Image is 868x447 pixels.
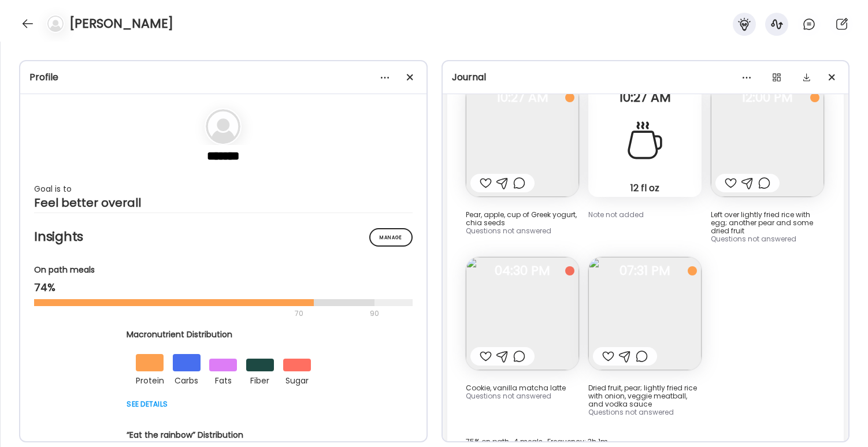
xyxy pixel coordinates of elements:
h4: [PERSON_NAME] [69,14,173,33]
div: fiber [246,371,274,388]
span: Questions not answered [466,226,551,236]
img: images%2FnmeX3Juc8ITKn6KXKRPZ5gvdHD53%2FBLlKK0LzG3PKrMoYhkd4%2FVqkELvz8grlaN4YoLwDe_240 [466,84,579,197]
h2: Insights [34,228,413,245]
div: sugar [283,371,311,388]
div: protein [136,371,164,388]
div: Goal is to [34,182,413,196]
div: Dried fruit, pear; lightly fried rice with onion, veggie meatball, and vodka sauce [588,384,702,408]
div: On path meals [34,264,413,276]
img: images%2FnmeX3Juc8ITKn6KXKRPZ5gvdHD53%2FNBsfPzzYIlufOgT9TfXj%2FMKXZi1HOpkXvtZTkOYMG_240 [588,257,702,370]
div: Feel better overall [34,196,413,210]
div: Cookie, vanilla matcha latte [466,384,579,392]
span: Note not added [588,210,644,219]
div: 70 [34,307,366,321]
span: Questions not answered [711,234,796,244]
span: 07:31 PM [588,266,702,276]
span: 04:30 PM [466,266,579,276]
div: Manage [369,228,413,247]
div: Profile [29,70,417,84]
span: 10:27 AM [588,92,702,103]
span: Questions not answered [588,407,674,417]
span: 10:27 AM [466,92,579,103]
div: Macronutrient Distribution [127,329,320,341]
span: Questions not answered [466,391,551,401]
div: “Eat the rainbow” Distribution [127,429,320,441]
div: Left over lightly fried rice with egg; another pear and some dried fruit [711,211,824,235]
img: bg-avatar-default.svg [206,109,240,144]
div: 90 [369,307,380,321]
div: Pear, apple, cup of Greek yogurt, chia seeds [466,211,579,227]
div: Journal [452,70,840,84]
div: carbs [173,371,201,388]
img: images%2FnmeX3Juc8ITKn6KXKRPZ5gvdHD53%2F6cMahRlxReQ7grK9mz1Z%2FyGnfcirvHWxngOaUzgCW_240 [711,84,824,197]
img: images%2FnmeX3Juc8ITKn6KXKRPZ5gvdHD53%2FakMewpgakoMrMBmcSpCd%2Fut4tllImvipflrsMKgjx_240 [466,257,579,370]
div: 12 fl oz [593,182,697,194]
span: 12:00 PM [711,92,824,103]
div: fats [209,371,237,388]
div: 74% [34,281,413,295]
img: bg-avatar-default.svg [47,16,64,32]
